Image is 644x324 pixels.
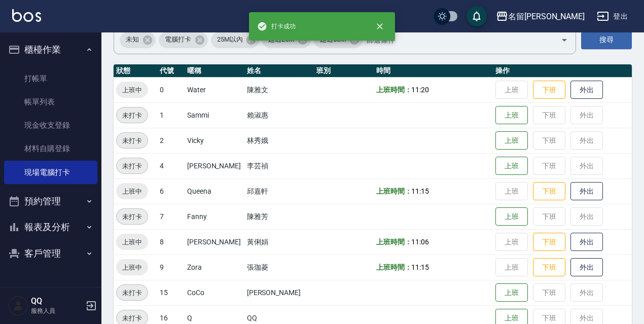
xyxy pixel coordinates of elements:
td: 1 [157,102,185,128]
button: 下班 [533,258,565,277]
span: 11:20 [411,86,429,94]
button: 報表及分析 [4,214,97,240]
h5: QQ [31,296,83,306]
td: 陳雅文 [244,77,314,102]
div: 25M以內 [211,32,260,48]
b: 上班時間： [376,238,412,246]
span: 未打卡 [117,287,148,298]
button: 客戶管理 [4,240,97,267]
a: 現金收支登錄 [4,114,97,137]
td: 4 [157,153,185,178]
button: 上班 [495,106,528,125]
img: Logo [12,9,41,22]
span: 上班中 [116,262,148,273]
span: 未打卡 [117,313,148,323]
th: 時間 [374,64,493,78]
td: 2 [157,128,185,153]
td: 賴淑惠 [244,102,314,128]
b: 上班時間： [376,187,412,195]
button: 下班 [533,233,565,251]
a: 材料自購登錄 [4,137,97,160]
button: save [467,6,487,26]
div: 名留[PERSON_NAME] [508,10,585,23]
img: Person [8,296,28,316]
a: 帳單列表 [4,90,97,114]
span: 11:06 [411,238,429,246]
th: 姓名 [244,64,314,78]
button: 搜尋 [581,30,632,49]
td: Fanny [185,204,244,229]
th: 暱稱 [185,64,244,78]
span: 25M以內 [211,34,249,45]
td: 7 [157,204,185,229]
td: CoCo [185,280,244,305]
b: 上班時間： [376,263,412,271]
button: 外出 [570,258,603,277]
th: 操作 [493,64,632,78]
button: 上班 [495,283,528,302]
button: 上班 [495,207,528,226]
td: Water [185,77,244,102]
span: 電腦打卡 [159,34,197,45]
span: 打卡成功 [257,21,296,31]
td: 李芸禎 [244,153,314,178]
td: 8 [157,229,185,255]
span: 11:15 [411,187,429,195]
a: 現場電腦打卡 [4,161,97,184]
button: 下班 [533,182,565,201]
td: [PERSON_NAME] [185,153,244,178]
span: 上班中 [116,237,148,247]
td: 張珈菱 [244,255,314,280]
td: 9 [157,255,185,280]
span: 上班中 [116,186,148,197]
td: [PERSON_NAME] [244,280,314,305]
div: 電腦打卡 [159,32,208,48]
td: 0 [157,77,185,102]
input: 篩選條件 [364,31,543,49]
td: 6 [157,178,185,204]
span: 上班中 [116,85,148,95]
td: [PERSON_NAME] [185,229,244,255]
button: 名留[PERSON_NAME] [492,6,589,27]
span: 11:15 [411,263,429,271]
td: Sammi [185,102,244,128]
span: 未打卡 [117,110,148,121]
td: 邱嘉軒 [244,178,314,204]
button: close [369,15,391,38]
button: Open [556,32,573,48]
td: 林秀娥 [244,128,314,153]
button: 櫃檯作業 [4,37,97,63]
a: 打帳單 [4,67,97,90]
button: 外出 [570,233,603,251]
span: 未打卡 [117,211,148,222]
button: 下班 [533,81,565,99]
td: 15 [157,280,185,305]
button: 登出 [593,7,632,26]
button: 外出 [570,81,603,99]
button: 預約管理 [4,188,97,214]
button: 上班 [495,131,528,150]
td: Zora [185,255,244,280]
td: 黃俐娟 [244,229,314,255]
td: Queena [185,178,244,204]
th: 班別 [314,64,374,78]
span: 未打卡 [117,135,148,146]
div: 未知 [120,32,156,48]
th: 狀態 [114,64,157,78]
button: 上班 [495,157,528,175]
button: 外出 [570,182,603,201]
p: 服務人員 [31,306,83,315]
b: 上班時間： [376,86,412,94]
td: 陳雅芳 [244,204,314,229]
span: 未知 [120,34,145,45]
td: Vicky [185,128,244,153]
th: 代號 [157,64,185,78]
span: 未打卡 [117,161,148,171]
